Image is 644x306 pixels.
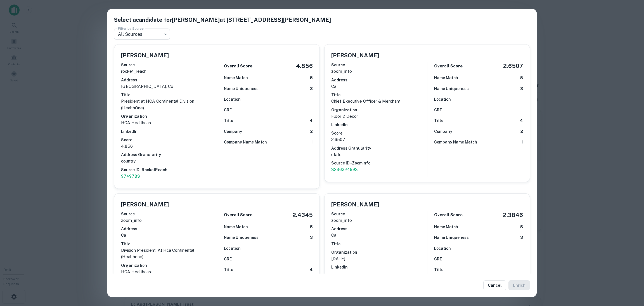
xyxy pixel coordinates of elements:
h6: Location [434,245,451,251]
h6: 5 [520,224,523,230]
p: zoom_info [331,217,427,224]
h6: Address Granularity [331,145,427,151]
h6: Source [121,62,217,68]
h6: CRE [434,107,442,113]
h5: [PERSON_NAME] [121,200,169,209]
a: 9749783 [121,173,217,180]
h6: 5 [520,75,523,81]
h6: Title [331,92,427,98]
h6: Company Name Match [224,139,267,145]
h6: Name Uniqueness [434,86,469,92]
h6: Organization [331,249,427,255]
h6: Company [224,128,242,135]
h6: Name Match [224,75,248,81]
h5: [PERSON_NAME] [331,51,379,60]
h6: Name Match [224,224,248,230]
h6: Source [121,211,217,217]
h6: Title [331,241,427,247]
h6: Address [121,226,217,232]
h5: Select a candidate for [PERSON_NAME] at [STREET_ADDRESS][PERSON_NAME] [114,16,530,24]
h6: 4 [520,117,523,124]
h6: Company [434,128,452,135]
p: ca [331,232,427,239]
h6: LinkedIn [121,128,217,135]
h6: Title [121,92,217,98]
p: HCA Healthcare [121,119,217,126]
p: Division President, At Hca Continental (Healthone) [121,247,217,260]
p: ca [331,83,427,90]
p: zoom_info [331,68,427,75]
h6: 4 [310,117,313,124]
h6: Address Granularity [121,152,217,158]
h6: Name Match [434,75,458,81]
p: zoom_info [121,217,217,224]
h6: Name Uniqueness [434,234,469,241]
div: All Sources [114,29,170,40]
h6: Score [331,272,427,279]
h6: Location [224,96,241,102]
h6: Source [331,62,427,68]
h6: Title [121,241,217,247]
p: country [121,158,217,164]
button: Cancel [483,280,506,290]
p: 2.6507 [331,136,427,143]
h5: 4.856 [296,62,313,70]
h6: CRE [434,256,442,262]
h6: Name Uniqueness [224,234,259,241]
h6: Organization [121,262,217,269]
p: ca [121,232,217,239]
h6: Title [434,117,443,124]
p: state [331,151,427,158]
h6: 1 [521,139,523,145]
p: HCA Healthcare [121,269,217,275]
p: [GEOGRAPHIC_DATA], co [121,83,217,90]
label: Filter by Source [118,26,144,31]
h6: Overall Score [224,212,252,218]
p: Chief Executive Officer & Merchant [331,98,427,105]
p: rocket_reach [121,68,217,75]
h6: Overall Score [224,63,252,69]
iframe: Chat Widget [616,261,644,288]
h6: 3 [310,86,313,92]
p: 4.856 [121,143,217,150]
h6: Score [121,137,217,143]
p: President at HCA Continental Division (HealthOne) [121,98,217,111]
h6: Title [224,267,233,273]
h6: 5 [310,224,313,230]
h6: Title [434,267,443,273]
h6: 3 [520,234,523,241]
h6: LinkedIn [331,122,427,128]
p: Floor & Decor [331,113,427,120]
h5: 2.3846 [503,211,523,219]
h6: LinkedIn [331,264,427,270]
h6: Organization [121,113,217,119]
h5: 2.6507 [503,62,523,70]
h6: Name Uniqueness [224,86,259,92]
h6: Source [331,211,427,217]
h5: 2.4345 [292,211,313,219]
h5: [PERSON_NAME] [331,200,379,209]
h6: Title [224,117,233,124]
h6: 2 [520,128,523,135]
h6: CRE [224,256,232,262]
h6: 4 [310,267,313,273]
h6: Overall Score [434,212,463,218]
h6: 2 [310,128,313,135]
h6: Location [224,245,241,251]
h6: Location [434,96,451,102]
h6: 3 [520,86,523,92]
h6: Source ID - RocketReach [121,167,217,173]
h6: 1 [311,139,313,145]
h6: 5 [310,75,313,81]
a: 3236324993 [331,166,427,173]
h6: Score [331,130,427,136]
h6: Organization [331,107,427,113]
h5: [PERSON_NAME] [121,51,169,60]
h6: Address [331,77,427,83]
h6: Source ID - ZoomInfo [331,160,427,166]
h6: 3 [310,234,313,241]
h6: Company Name Match [434,139,477,145]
